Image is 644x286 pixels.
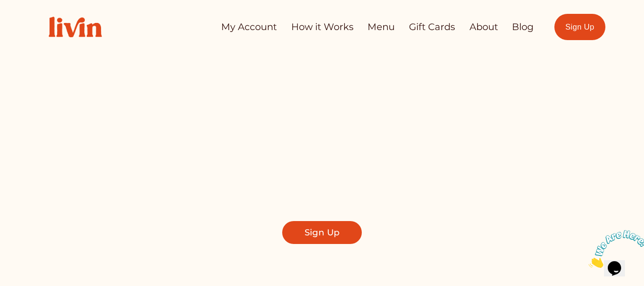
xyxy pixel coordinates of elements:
[133,107,511,150] span: Take Back Your Evenings
[4,4,63,42] img: Chat attention grabber
[512,18,533,36] a: Blog
[554,14,605,40] a: Sign Up
[585,226,644,272] iframe: chat widget
[368,18,395,36] a: Menu
[470,18,498,36] a: About
[39,7,112,48] img: Livin
[170,165,475,205] span: Find a local chef who prepares customized, healthy meals in your kitchen
[221,18,277,36] a: My Account
[291,18,354,36] a: How it Works
[282,221,361,244] a: Sign Up
[409,18,455,36] a: Gift Cards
